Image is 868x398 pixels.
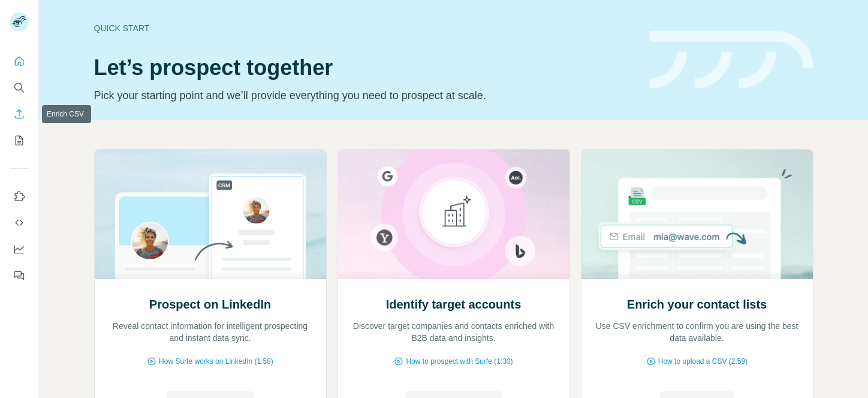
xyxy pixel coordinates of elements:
button: My lists [10,130,29,151]
span: How to upload a CSV (2:59) [658,356,748,367]
button: Quick start [10,50,29,72]
h1: Let’s prospect together [94,56,635,80]
img: banner [650,31,813,89]
span: How Surfe works on LinkedIn (1:58) [159,356,273,367]
p: Use CSV enrichment to confirm you are using the best data available. [593,320,801,344]
img: Prospect on LinkedIn [94,149,327,279]
p: Reveal contact information for intelligent prospecting and instant data sync. [107,320,314,344]
h2: Enrich your contact lists [627,296,767,313]
h2: Identify target accounts [386,296,522,313]
p: Discover target companies and contacts enriched with B2B data and insights. [350,320,557,344]
button: Use Surfe on LinkedIn [10,185,29,207]
span: How to prospect with Surfe (1:30) [406,356,513,367]
div: Quick start [94,22,635,34]
h2: Prospect on LinkedIn [149,296,271,313]
button: Dashboard [10,238,29,260]
img: Identify target accounts [337,149,570,279]
img: Enrich your contact lists [581,149,813,279]
button: Search [10,77,29,98]
button: Enrich CSV [10,103,29,125]
p: Pick your starting point and we’ll provide everything you need to prospect at scale. [94,87,635,104]
button: Use Surfe API [10,212,29,234]
button: Feedback [10,265,29,286]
